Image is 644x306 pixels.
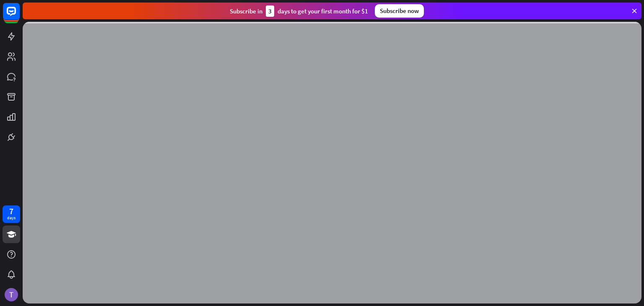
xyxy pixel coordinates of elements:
a: 7 days [3,205,20,223]
div: days [7,215,16,221]
div: 7 [9,207,13,215]
div: Subscribe now [375,4,424,18]
div: 3 [266,5,274,17]
div: Subscribe in days to get your first month for $1 [230,5,368,17]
